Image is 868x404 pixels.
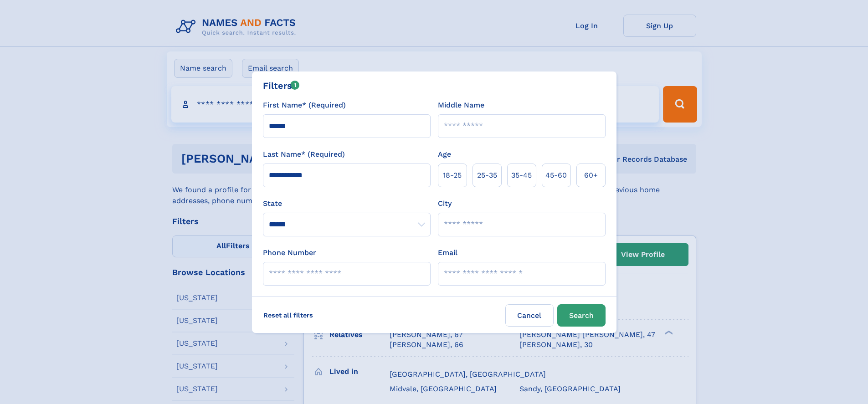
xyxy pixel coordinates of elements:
[438,247,457,258] label: Email
[438,198,452,209] label: City
[511,170,532,181] span: 35‑45
[263,149,345,160] label: Last Name* (Required)
[263,100,346,111] label: First Name* (Required)
[584,170,598,181] span: 60+
[557,304,606,327] button: Search
[505,304,554,327] label: Cancel
[545,170,567,181] span: 45‑60
[263,198,431,209] label: State
[263,79,300,92] div: Filters
[263,247,316,258] label: Phone Number
[257,304,319,326] label: Reset all filters
[438,149,451,160] label: Age
[438,100,484,111] label: Middle Name
[477,170,497,181] span: 25‑35
[443,170,462,181] span: 18‑25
